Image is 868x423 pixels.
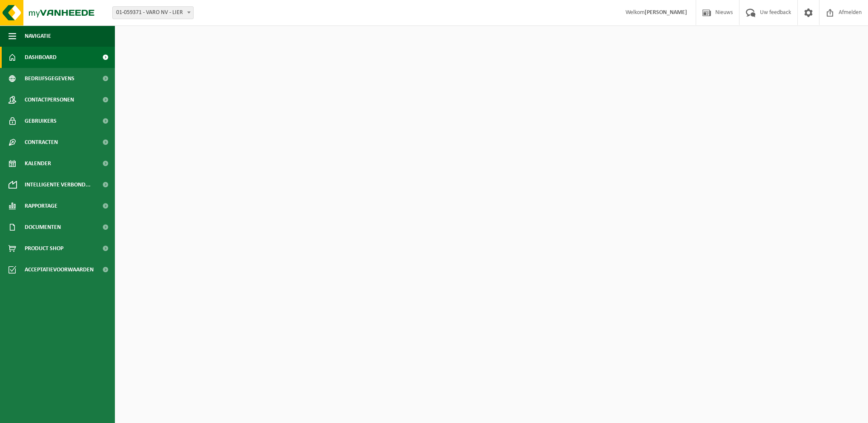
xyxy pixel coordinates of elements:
strong: [PERSON_NAME] [645,9,687,16]
span: Kalender [25,153,51,174]
span: Dashboard [25,47,57,68]
span: Contracten [25,132,58,153]
span: Rapportage [25,195,57,217]
span: Documenten [25,217,61,238]
span: Acceptatievoorwaarden [25,259,94,280]
span: Product Shop [25,238,63,259]
span: Intelligente verbond... [25,174,91,195]
span: Contactpersonen [25,89,74,110]
span: Gebruikers [25,110,57,132]
span: Bedrijfsgegevens [25,68,74,89]
span: Navigatie [25,25,51,47]
span: 01-059371 - VARO NV - LIER [113,7,193,19]
span: 01-059371 - VARO NV - LIER [112,6,194,19]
